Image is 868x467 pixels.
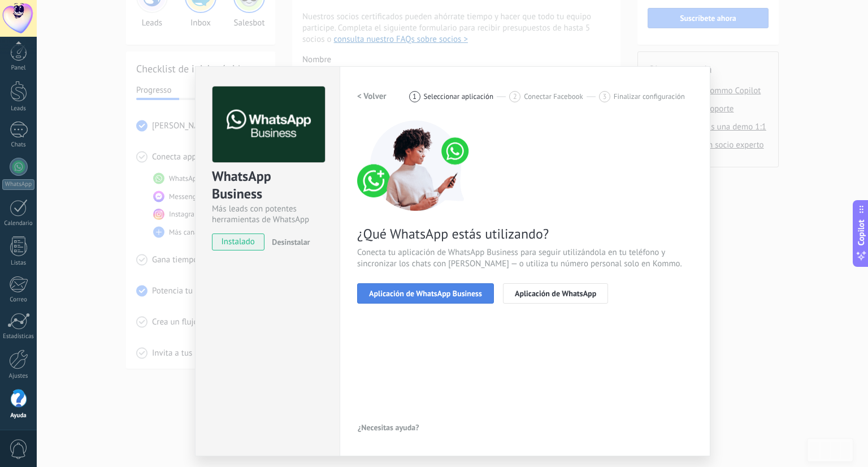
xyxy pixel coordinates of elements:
[602,92,606,101] span: 3
[357,87,387,107] button: < Volver
[2,412,35,420] div: Ayuda
[2,64,35,72] div: Panel
[357,120,476,211] img: connect number
[2,141,35,149] div: Chats
[515,289,596,297] span: Aplicación de WhatsApp
[267,233,310,250] button: Desinstalar
[212,233,264,250] span: instalado
[2,373,35,380] div: Ajustes
[2,220,35,227] div: Calendario
[424,92,494,101] span: Seleccionar aplicación
[212,87,325,163] img: logo_main.png
[614,92,685,101] span: Finalizar configuración
[513,92,517,101] span: 2
[2,260,35,267] div: Listas
[856,220,867,246] span: Copilot
[2,105,35,113] div: Leads
[369,289,482,297] span: Aplicación de WhatsApp Business
[2,179,34,190] div: WhatsApp
[272,237,310,247] span: Desinstalar
[2,296,35,304] div: Correo
[358,423,419,431] span: ¿Necesitas ayuda?
[357,225,693,243] span: ¿Qué WhatsApp estás utilizando?
[413,92,416,101] span: 1
[212,204,323,225] div: Más leads con potentes herramientas de WhatsApp
[357,91,387,102] h2: < Volver
[2,333,35,340] div: Estadísticas
[357,283,494,304] button: Aplicación de WhatsApp Business
[212,167,323,204] div: WhatsApp Business
[357,247,693,270] span: Conecta tu aplicación de WhatsApp Business para seguir utilizándola en tu teléfono y sincronizar ...
[524,92,583,101] span: Conectar Facebook
[357,419,420,436] button: ¿Necesitas ayuda?
[503,283,608,304] button: Aplicación de WhatsApp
